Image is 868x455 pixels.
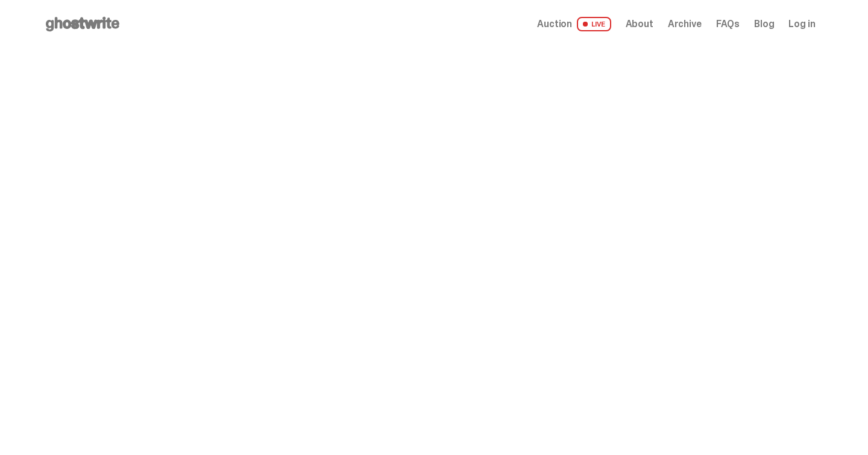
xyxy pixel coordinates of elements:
[788,19,815,29] a: Log in
[537,19,572,29] span: Auction
[577,17,611,31] span: LIVE
[754,19,774,29] a: Blog
[716,19,740,29] a: FAQs
[668,19,702,29] a: Archive
[626,19,653,29] a: About
[537,17,611,31] a: Auction LIVE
